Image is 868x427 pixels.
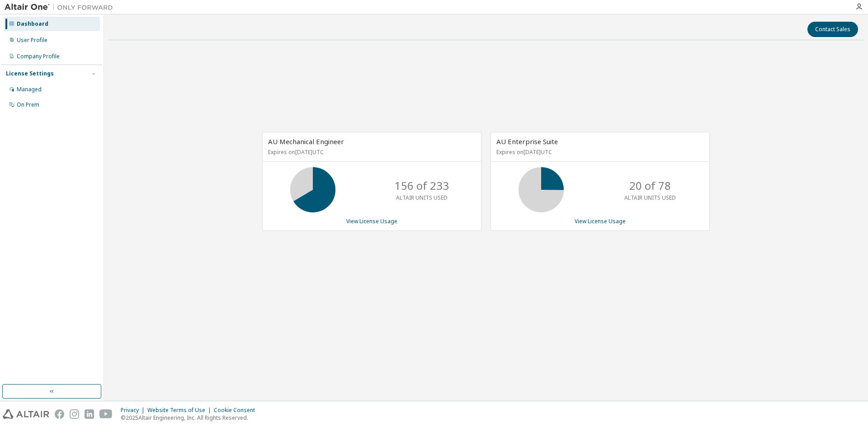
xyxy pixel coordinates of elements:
div: Managed [17,86,42,93]
img: youtube.svg [99,409,113,419]
a: View License Usage [575,217,626,225]
span: AU Enterprise Suite [496,137,558,146]
p: ALTAIR UNITS USED [396,194,448,202]
img: instagram.svg [70,409,79,419]
img: linkedin.svg [85,409,94,419]
p: Expires on [DATE] UTC [268,148,473,156]
p: © 2025 Altair Engineering, Inc. All Rights Reserved. [121,414,260,422]
div: Dashboard [17,20,48,28]
div: Company Profile [17,53,60,60]
p: Expires on [DATE] UTC [496,148,702,156]
img: Altair One [5,3,118,12]
span: AU Mechanical Engineer [268,137,344,146]
p: 156 of 233 [395,178,449,193]
img: facebook.svg [55,409,64,419]
p: 20 of 78 [629,178,671,193]
div: License Settings [6,70,54,77]
a: View License Usage [346,217,397,225]
div: Website Terms of Use [147,407,214,414]
div: User Profile [17,37,47,44]
button: Contact Sales [807,22,858,37]
p: ALTAIR UNITS USED [624,194,676,202]
img: altair_logo.svg [3,409,49,419]
div: Cookie Consent [214,407,260,414]
div: Privacy [121,407,147,414]
div: On Prem [17,101,39,108]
